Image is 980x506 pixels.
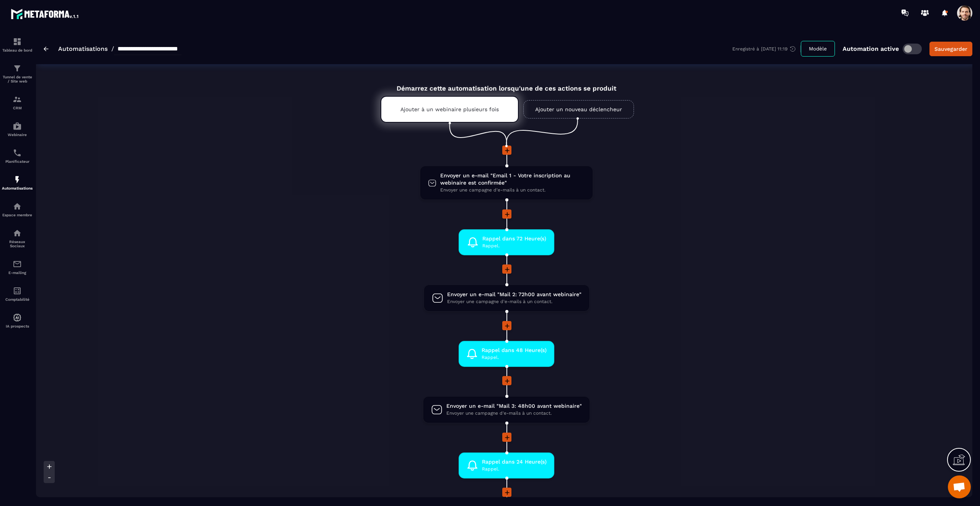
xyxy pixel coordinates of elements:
a: formationformationTunnel de vente / Site web [2,58,33,89]
a: Automatisations [58,45,108,52]
p: CRM [2,106,33,110]
img: automations [13,313,22,322]
img: formation [13,37,22,46]
a: formationformationCRM [2,89,33,116]
span: Envoyer une campagne d'e-mails à un contact. [446,410,582,417]
p: Tableau de bord [2,48,33,52]
a: Open chat [948,475,971,498]
p: Tunnel de vente / Site web [2,75,33,83]
div: Enregistré à [732,45,801,52]
img: social-network [13,229,22,238]
span: Rappel dans 72 Heure(s) [482,235,546,242]
span: Envoyer un e-mail "Email 1 - Votre inscription au webinaire est confirmée" [440,172,585,187]
span: / [111,45,114,52]
div: Démarrez cette automatisation lorsqu'une de ces actions se produit [361,76,652,92]
p: IA prospects [2,324,33,328]
img: arrow [44,47,49,51]
p: Espace membre [2,213,33,217]
span: Rappel dans 24 Heure(s) [482,458,547,465]
img: automations [13,175,22,184]
p: E-mailing [2,271,33,275]
img: accountant [13,286,22,295]
span: Envoyer un e-mail "Mail 2: 72h00 avant webinaire" [447,291,581,298]
a: accountantaccountantComptabilité [2,281,33,307]
span: Envoyer un e-mail "Mail 3: 48h00 avant webinaire" [446,402,582,410]
button: Sauvegarder [929,42,972,56]
img: automations [13,202,22,211]
img: email [13,259,22,269]
img: automations [13,122,22,131]
span: Rappel. [482,242,546,250]
p: Planificateur [2,159,33,164]
span: Envoyer une campagne d'e-mails à un contact. [440,187,585,194]
img: formation [13,64,22,73]
a: emailemailE-mailing [2,254,33,281]
img: formation [13,95,22,104]
p: Ajouter à un webinaire plusieurs fois [400,106,499,112]
img: scheduler [13,148,22,157]
a: automationsautomationsAutomatisations [2,169,33,196]
span: Rappel dans 48 Heure(s) [482,347,547,354]
a: social-networksocial-networkRéseaux Sociaux [2,223,33,254]
a: automationsautomationsEspace membre [2,196,33,223]
span: Rappel. [482,354,547,361]
p: Réseaux Sociaux [2,240,33,248]
p: [DATE] 11:19 [761,46,787,52]
a: automationsautomationsWebinaire [2,116,33,143]
p: Webinaire [2,133,33,137]
div: Sauvegarder [934,45,967,53]
span: Envoyer une campagne d'e-mails à un contact. [447,298,581,305]
p: Automatisations [2,186,33,190]
p: Automation active [843,45,899,52]
p: Comptabilité [2,297,33,302]
a: schedulerschedulerPlanificateur [2,143,33,169]
button: Modèle [801,41,835,57]
a: formationformationTableau de bord [2,31,33,58]
a: Ajouter un nouveau déclencheur [523,100,634,118]
span: Rappel. [482,465,547,473]
img: logo [11,7,80,21]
